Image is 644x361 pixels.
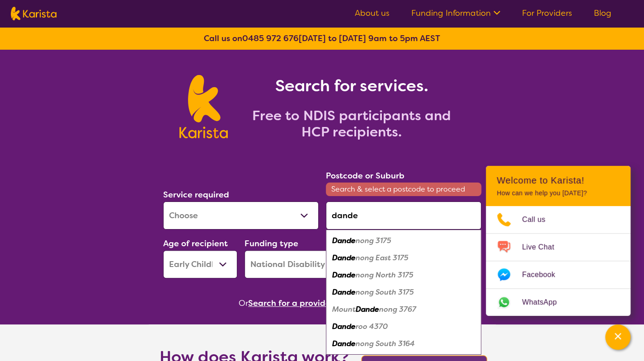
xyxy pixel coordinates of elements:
a: For Providers [522,8,572,19]
label: Funding type [244,238,298,249]
span: Live Chat [522,240,565,254]
span: WhatsApp [522,295,568,309]
em: Dande [332,236,356,245]
div: Dandenong South 3164 [330,335,477,352]
em: roo 4370 [356,322,388,331]
div: Dandenong 3175 [330,232,477,249]
em: nong South 3164 [356,339,415,348]
em: nong 3767 [379,305,416,314]
label: Service required [163,189,229,200]
span: Or [239,296,248,310]
em: nong 3175 [356,236,391,245]
em: Dande [332,339,356,348]
em: Dande [332,287,356,297]
a: Blog [594,8,611,19]
label: Postcode or Suburb [326,170,404,181]
em: Dande [332,322,356,331]
div: Channel Menu [486,166,630,316]
div: Dandenong East 3175 [330,249,477,267]
div: Dandenong South 3175 [330,284,477,301]
span: Call us [522,213,556,226]
em: nong South 3175 [356,287,414,297]
img: Karista logo [179,75,228,138]
a: Web link opens in a new tab. [486,289,630,316]
label: Age of recipient [163,238,228,249]
p: How can we help you [DATE]? [497,189,620,197]
a: 0485 972 676 [242,33,299,44]
a: About us [355,8,390,19]
div: Mount Dandenong 3767 [330,301,477,318]
em: Dande [356,305,379,314]
h2: Free to NDIS participants and HCP recipients. [239,108,465,140]
div: Danderoo 4370 [330,318,477,335]
h2: Welcome to Karista! [497,175,620,186]
span: Search & select a postcode to proceed [326,183,481,196]
em: nong East 3175 [356,253,409,263]
em: Dande [332,270,356,280]
button: Search for a provider to leave a review [248,296,405,310]
ul: Choose channel [486,206,630,316]
em: Dande [332,253,356,263]
h1: Search for services. [239,75,465,97]
em: Mount [332,305,356,314]
div: Dandenong North 3175 [330,267,477,284]
span: Facebook [522,268,566,281]
input: Type [326,202,481,230]
img: Karista logo [11,7,56,20]
a: Funding Information [411,8,500,19]
button: Channel Menu [605,324,630,350]
em: nong North 3175 [356,270,414,280]
b: Call us on [DATE] to [DATE] 9am to 5pm AEST [204,33,440,44]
